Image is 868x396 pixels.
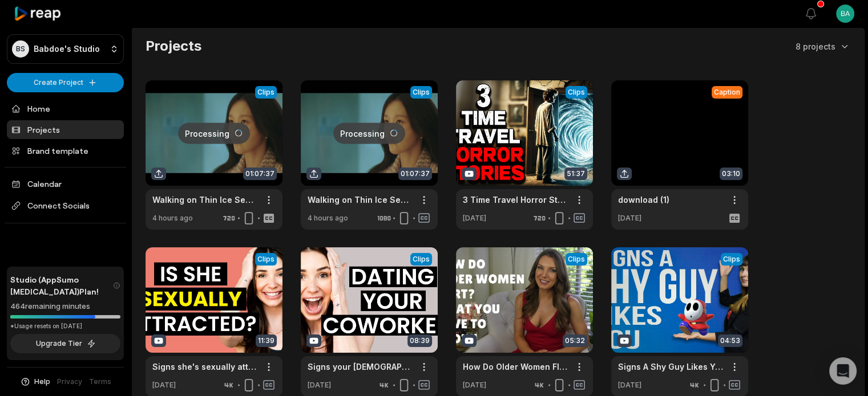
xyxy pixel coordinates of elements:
a: Calendar [7,174,124,193]
button: Create Project [7,73,124,92]
a: 3 Time Travel Horror Stories [463,194,568,206]
button: Help [20,377,50,387]
a: Walking on Thin Ice Season 1 Episode 4 [152,194,257,206]
a: download (1) [618,194,669,206]
span: Connect Socials [7,195,124,216]
a: Signs she's sexually attracted to you [152,361,257,373]
a: Terms [89,377,111,387]
span: Help [34,377,50,387]
a: Signs A Shy Guy Likes You [618,361,723,373]
div: 464 remaining minutes [10,301,120,312]
span: Studio (AppSumo [MEDICAL_DATA]) Plan! [10,273,113,297]
a: Privacy [57,377,82,387]
a: Projects [7,120,124,139]
a: Walking on Thin Ice Season 1 Episode 4 [308,194,413,206]
div: Open Intercom Messenger [829,357,857,385]
div: *Usage resets on [DATE] [10,322,120,330]
a: Home [7,99,124,118]
p: Babdoe's Studio [34,44,100,54]
a: How Do Older Women Flirt? The 10 Signs to Look Out For! [463,361,568,373]
div: BS [12,40,29,58]
button: Upgrade Tier [10,334,120,353]
a: Signs your [DEMOGRAPHIC_DATA] coworker likes you, and how to initiate [308,361,413,373]
a: Brand template [7,141,124,160]
button: 8 projects [796,40,850,52]
h2: Projects [146,37,201,55]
